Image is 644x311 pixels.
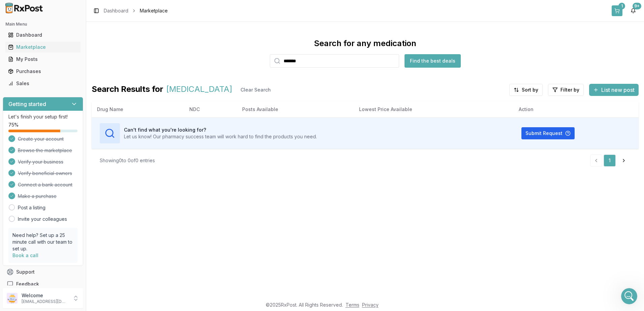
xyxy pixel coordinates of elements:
a: Post a listing [18,204,45,211]
button: Support [3,266,83,278]
span: Filter by [560,87,579,93]
span: 75 % [8,122,19,128]
a: My Posts [5,53,80,65]
button: Emoji picker [21,220,27,226]
div: LUIS says… [5,155,129,175]
div: My Posts [8,56,78,63]
button: Filter by [548,84,584,96]
div: Sales [8,80,78,87]
p: Let's finish your setup first! [8,113,77,120]
button: Sales [3,78,83,89]
button: Feedback [3,278,83,290]
h2: Main Menu [5,22,80,27]
button: Sort by [509,84,543,96]
img: RxPost Logo [3,3,46,13]
div: ok [113,62,129,77]
div: yes i would recommend [11,179,67,186]
button: Find the best deals [405,54,461,68]
h3: Can't find what you're looking for? [124,127,317,133]
span: Sort by [522,87,538,93]
div: LUIS says… [5,118,129,133]
button: Dashboard [3,30,83,40]
div: Manuel says… [5,175,129,195]
div: LUIS says… [5,78,129,98]
button: Gif picker [32,220,37,226]
span: Browse the marketplace [18,147,72,154]
button: Purchases [3,66,83,77]
div: Showing 0 to 0 of 0 entries [100,157,155,164]
div: LUIS says… [5,62,129,78]
span: Marketplace [140,7,168,14]
span: Connect a bank account [18,181,72,188]
div: Let me check i found [MEDICAL_DATA] 20 and [MEDICAL_DATA] waiting for them to postAdd reaction [5,29,110,57]
p: Need help? Set up a 25 minute call with our team to set up. [12,232,73,252]
a: Book a call [12,252,38,258]
nav: pagination [590,154,631,167]
span: [MEDICAL_DATA] [166,84,232,96]
button: 1 [612,5,622,16]
th: Posts Available [237,101,354,117]
h1: [PERSON_NAME] [33,3,76,8]
a: Purchases [5,65,80,77]
div: Marketplace [8,44,78,50]
button: Upload attachment [10,220,16,226]
textarea: Message… [6,206,129,218]
div: yes they have about 3Add reaction [5,98,69,112]
button: 9+ [628,5,639,16]
span: Create your account [18,136,64,142]
div: Manuel says… [5,98,129,118]
a: Terms [346,302,359,308]
a: Go to next page [617,154,631,167]
a: Dashboard [5,29,80,41]
div: yes i would recommendAdd reaction [5,175,72,190]
a: Marketplace [5,41,80,53]
div: 9+ [633,3,641,9]
div: ?> [112,155,129,170]
span: Make a purchase [18,193,57,200]
div: Search for any medication [314,38,416,49]
div: ok grest [99,118,129,133]
div: LUIS says… [5,133,129,155]
button: Send a message… [116,218,126,229]
th: Drug Name [92,101,184,117]
div: the others i will order from my wholesaler> [24,133,129,154]
iframe: Intercom live chat [621,288,637,304]
div: yes they have about 3 [11,102,64,108]
p: Active in the last 15m [33,8,81,15]
th: NDC [184,101,237,117]
button: Submit Request [521,127,575,139]
div: Let me check i found [MEDICAL_DATA] 20 and [MEDICAL_DATA] waiting for them to post [11,33,105,53]
h3: Getting started [8,100,46,108]
span: Verify beneficial owners [18,170,72,177]
div: ?> [118,159,124,166]
p: Welcome [22,292,68,299]
button: go back [4,3,17,15]
div: ok grest [105,122,124,129]
div: Close [118,3,130,15]
a: Invite your colleagues [18,216,67,222]
div: do you have 2 [MEDICAL_DATA] 2.5,g? [28,78,129,93]
div: ok [118,199,124,206]
button: Clear Search [235,84,276,96]
a: Sales [5,77,80,90]
div: ok [113,195,129,210]
span: Search Results for [92,84,163,96]
button: Home [105,3,118,15]
th: Action [513,101,639,117]
a: Dashboard [104,7,128,14]
img: User avatar [7,293,18,304]
div: Purchases [8,68,78,75]
a: Privacy [362,302,379,308]
span: Feedback [16,281,39,287]
div: do you have 2 [MEDICAL_DATA] 2.5,g? [33,82,124,89]
p: [EMAIL_ADDRESS][DOMAIN_NAME] [22,299,68,304]
div: ok [118,66,124,73]
div: Manuel says… [5,29,129,62]
a: List new post [589,87,639,94]
div: the others i will order from my wholesaler> [30,137,124,150]
span: List new post [601,86,635,94]
span: Verify your business [18,159,63,165]
div: 1 [618,3,625,9]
